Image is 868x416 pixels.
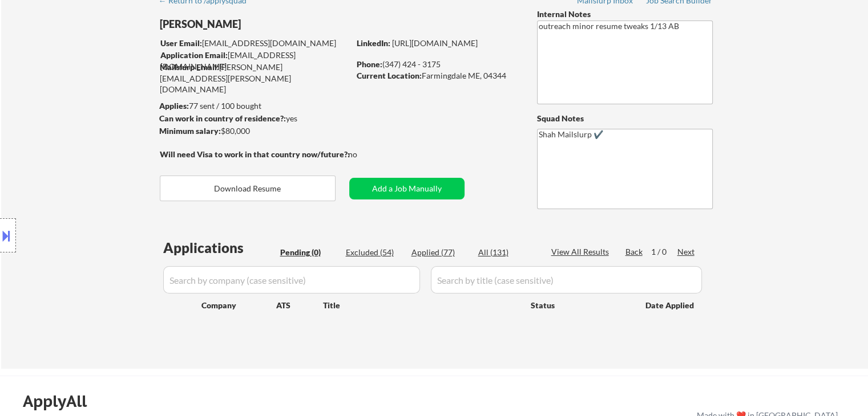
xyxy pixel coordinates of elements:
div: Date Applied [645,300,696,311]
div: [PERSON_NAME][EMAIL_ADDRESS][PERSON_NAME][DOMAIN_NAME] [160,62,349,95]
div: Pending (0) [280,247,337,258]
div: [PERSON_NAME] [160,17,394,31]
div: Applications [163,241,276,255]
div: no [348,149,381,160]
div: Farmingdale ME, 04344 [357,70,518,81]
a: [URL][DOMAIN_NAME] [392,38,478,48]
div: (347) 424 - 3175 [357,59,518,70]
strong: Mailslurp Email: [160,62,219,72]
div: Next [677,246,696,258]
div: View All Results [551,246,612,258]
strong: Application Email: [160,50,228,60]
input: Search by title (case sensitive) [431,266,702,293]
div: ATS [276,300,323,311]
div: Applied (77) [411,247,469,258]
div: ApplyAll [23,391,100,411]
strong: LinkedIn: [357,38,390,48]
div: 1 / 0 [651,246,677,258]
button: Add a Job Manually [349,178,465,199]
div: [EMAIL_ADDRESS][DOMAIN_NAME] [160,38,349,49]
button: Download Resume [160,176,336,201]
strong: Current Location: [357,71,422,80]
div: Back [625,246,644,258]
div: Internal Notes [537,9,713,20]
div: Squad Notes [537,113,713,124]
div: 77 sent / 100 bought [159,100,349,112]
strong: Can work in country of residence?: [159,113,286,123]
div: [EMAIL_ADDRESS][DOMAIN_NAME] [160,50,349,72]
div: Title [323,300,520,311]
div: $80,000 [159,125,349,137]
div: yes [159,113,346,124]
input: Search by company (case sensitive) [163,266,420,293]
div: Excluded (54) [346,247,403,258]
div: Status [531,295,629,315]
strong: User Email: [160,38,202,48]
div: Company [201,300,276,311]
strong: Phone: [357,59,382,69]
div: All (131) [478,247,535,258]
strong: Will need Visa to work in that country now/future?: [160,149,350,159]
